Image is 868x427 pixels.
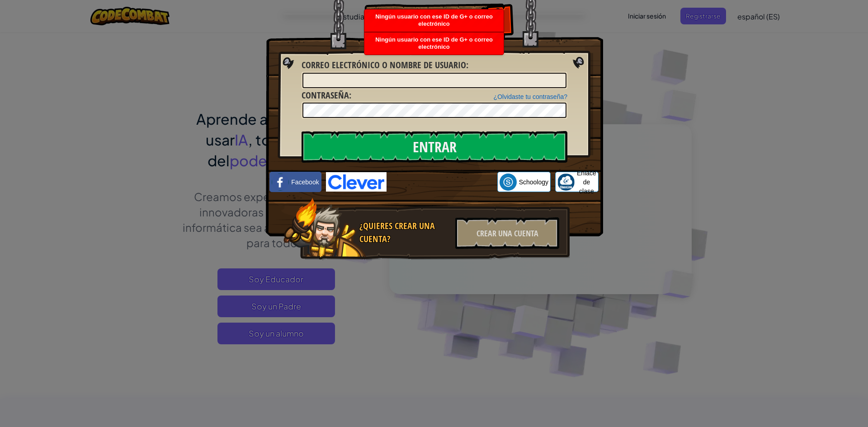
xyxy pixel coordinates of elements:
[375,36,493,50] font: Ningún usuario con ese ID de G+ o correo electrónico
[302,89,349,101] font: Contraseña
[519,178,548,186] font: Schoology
[272,174,289,191] img: facebook_small.png
[476,228,538,239] font: Crear una cuenta
[466,59,468,71] font: :
[326,172,387,192] img: clever-logo-blue.png
[577,169,596,195] font: Enlace de clase
[500,174,517,191] img: schoology.png
[302,131,567,163] input: Entrar
[302,59,466,71] font: Correo electrónico o nombre de usuario
[291,178,319,186] font: Facebook
[359,220,435,245] font: ¿Quieres crear una cuenta?
[494,93,567,100] a: ¿Olvidaste tu contraseña?
[557,174,575,191] img: classlink-logo-small.png
[349,89,351,101] font: :
[387,172,497,192] iframe: Botón Iniciar sesión con Google
[375,13,493,27] font: Ningún usuario con ese ID de G+ o correo electrónico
